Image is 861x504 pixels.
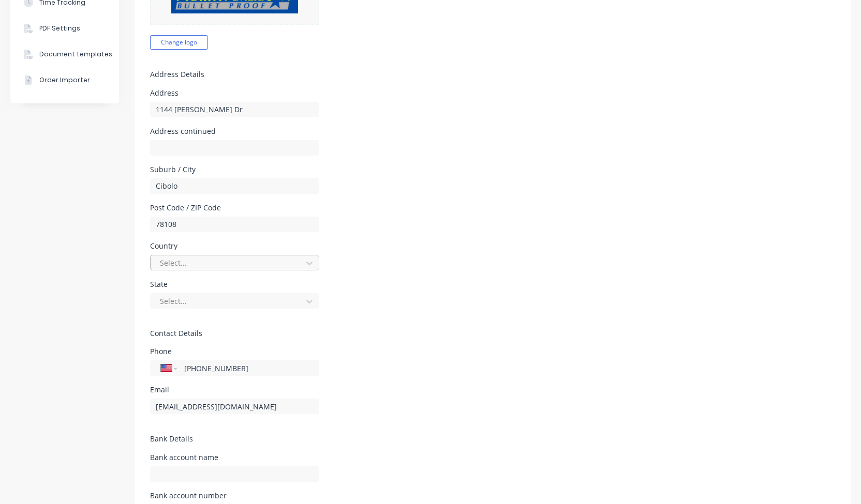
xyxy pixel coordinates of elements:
[10,41,119,67] button: Document templates
[150,281,319,288] div: State
[39,75,90,85] div: Order Importer
[10,16,119,41] button: PDF Settings
[150,70,835,79] h5: Address Details
[39,50,112,59] div: Document templates
[150,242,319,250] div: Country
[150,89,319,97] div: Address
[150,454,319,461] div: Bank account name
[150,35,208,50] button: Change logo
[150,386,319,393] div: Email
[150,492,319,499] div: Bank account number
[150,166,319,173] div: Suburb / City
[150,204,319,211] div: Post Code / ZIP Code
[150,435,835,444] h5: Bank Details
[150,128,319,135] div: Address continued
[150,348,319,355] div: Phone
[10,67,119,93] button: Order Importer
[39,24,80,33] div: PDF Settings
[150,329,835,338] h5: Contact Details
